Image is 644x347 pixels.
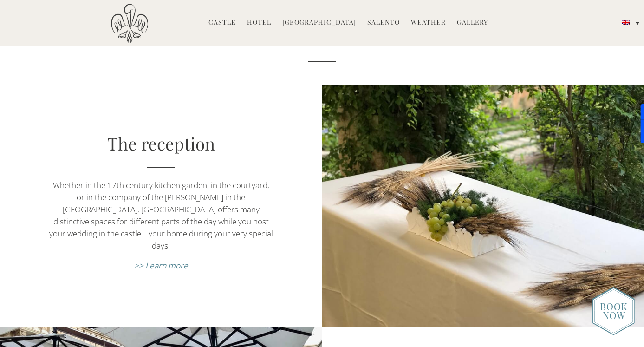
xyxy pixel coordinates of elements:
a: Castle [208,18,236,28]
img: English [622,20,630,25]
img: Castello di Ugento [111,4,148,43]
img: new-booknow.png [592,287,635,335]
a: Hotel [247,18,271,28]
p: Whether in the 17th century kitchen garden, in the courtyard, or in the company of the [PERSON_NA... [48,179,273,252]
a: Salento [367,18,400,28]
a: The reception [107,132,215,155]
a: [GEOGRAPHIC_DATA] [282,18,356,28]
a: Gallery [457,18,488,28]
a: >> Learn more [134,260,188,271]
img: enquire_today_weddings_page.png [592,287,635,335]
a: Weather [411,18,446,28]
